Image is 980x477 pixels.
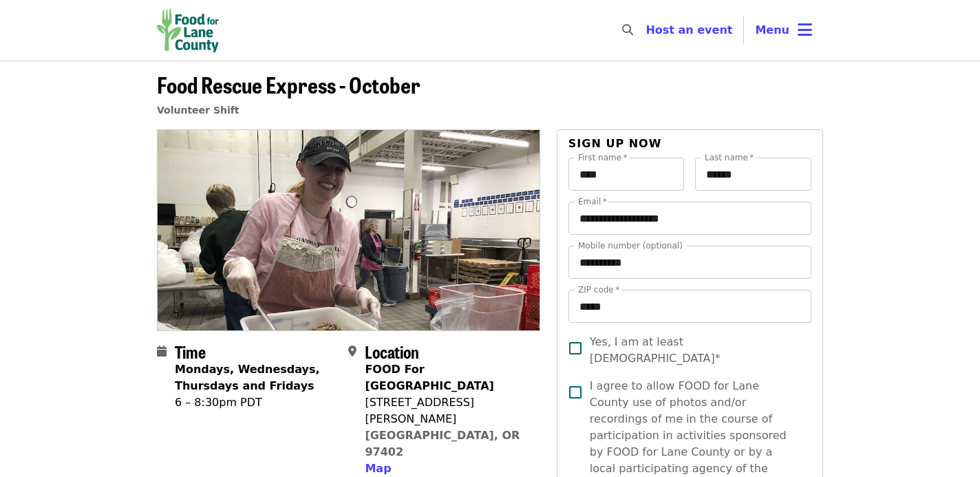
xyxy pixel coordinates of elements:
button: Map [365,460,391,477]
i: map-marker-alt icon [348,345,356,358]
input: Email [568,202,811,235]
i: bars icon [798,20,812,40]
button: Toggle account menu [744,14,823,47]
i: search icon [622,23,633,36]
input: Mobile number (optional) [568,246,811,279]
input: Last name [695,158,811,191]
span: Location [365,339,419,363]
label: Last name [705,153,754,162]
label: First name [578,153,628,162]
input: First name [568,158,685,191]
input: ZIP code [568,290,811,323]
a: Host an event [646,23,732,36]
img: Food for Lane County - Home [157,8,219,52]
strong: FOOD For [GEOGRAPHIC_DATA] [365,363,493,392]
span: Sign up now [568,137,662,150]
label: ZIP code [578,286,619,294]
div: [STREET_ADDRESS][PERSON_NAME] [365,394,529,427]
span: Map [365,462,391,475]
span: Food Rescue Express - October [157,68,420,100]
label: Mobile number (optional) [578,242,683,250]
a: Volunteer Shift [157,105,239,116]
div: 6 – 8:30pm PDT [175,394,337,411]
span: Menu [755,23,789,36]
strong: Mondays, Wednesdays, Thursdays and Fridays [175,363,320,392]
label: Email [578,198,607,206]
span: Yes, I am at least [DEMOGRAPHIC_DATA]* [590,334,800,367]
a: [GEOGRAPHIC_DATA], OR 97402 [365,429,520,458]
i: calendar icon [157,345,167,358]
input: Search [641,14,652,47]
img: Food Rescue Express - October organized by Food for Lane County [158,130,540,330]
span: Time [175,339,206,363]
